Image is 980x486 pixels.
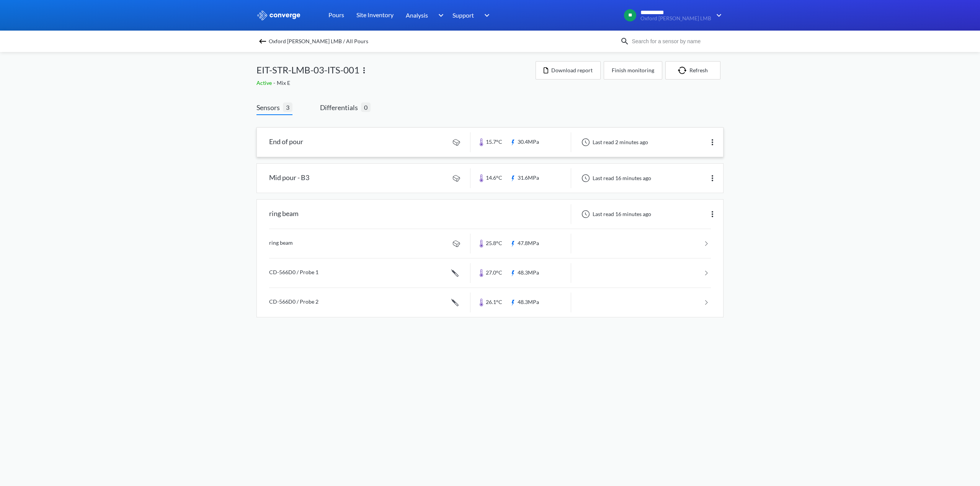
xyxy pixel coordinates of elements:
button: Refresh [665,61,720,80]
img: more.svg [708,138,717,147]
span: Oxford [PERSON_NAME] LMB [640,16,711,21]
img: backspace.svg [258,37,267,46]
button: Download report [536,61,601,80]
div: ring beam [269,204,299,224]
span: 0 [361,102,371,112]
span: Support [452,10,474,20]
img: icon-file.svg [544,67,548,73]
span: - [273,80,277,86]
img: more.svg [359,66,369,75]
span: Oxford [PERSON_NAME] LMB / All Pours [269,36,368,47]
span: Analysis [406,10,428,20]
img: more.svg [708,210,717,219]
input: Search for a sensor by name [629,37,722,46]
div: Last read 16 minutes ago [577,210,653,219]
button: Finish monitoring [604,61,662,80]
span: Differentials [320,102,361,113]
div: Mix E [256,79,536,87]
img: logo_ewhite.svg [256,10,301,20]
span: Active [256,80,273,86]
img: downArrow.svg [479,11,492,20]
img: downArrow.svg [433,11,446,20]
span: EIT-STR-LMB-03-ITS-001 [256,63,359,77]
img: icon-refresh.svg [678,67,689,74]
img: downArrow.svg [711,11,724,20]
span: Sensors [256,102,283,113]
img: more.svg [708,174,717,183]
img: icon-search.svg [620,37,629,46]
span: 3 [283,102,292,112]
